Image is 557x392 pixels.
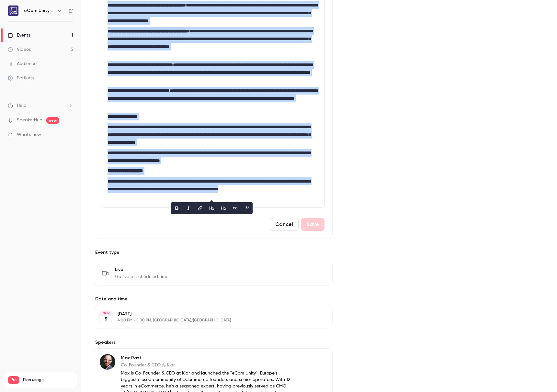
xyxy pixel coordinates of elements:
button: Cancel [270,218,299,231]
div: Videos [8,46,31,53]
p: [DATE] [118,311,298,317]
p: Co-Founder & CEO @ Klar [121,362,290,368]
span: Help [17,102,26,109]
span: Plan usage [23,377,73,383]
div: Settings [8,75,34,81]
img: Max Rast [100,354,115,370]
label: Date and time [94,296,333,302]
span: Live [115,266,168,273]
span: What's new [17,131,41,138]
span: new [46,117,59,124]
p: Event type [94,249,333,256]
iframe: Noticeable Trigger [65,132,73,138]
label: Speakers [94,339,333,346]
div: Events [8,32,30,39]
li: help-dropdown-opener [8,102,73,109]
div: NOV [100,311,112,316]
button: bold [172,203,182,213]
button: italic [183,203,194,213]
p: 5 [105,316,107,322]
h6: eCom Unity Workshops [24,7,54,14]
button: blockquote [242,203,252,213]
p: Max Rast [121,355,290,361]
span: Go live at scheduled time [115,274,168,280]
a: SpeakerHub [17,117,42,124]
p: 4:00 PM - 5:00 PM, [GEOGRAPHIC_DATA]/[GEOGRAPHIC_DATA] [118,318,298,323]
div: Audience [8,61,37,67]
button: link [195,203,205,213]
span: Pro [8,376,19,384]
img: eCom Unity Workshops [8,6,18,16]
